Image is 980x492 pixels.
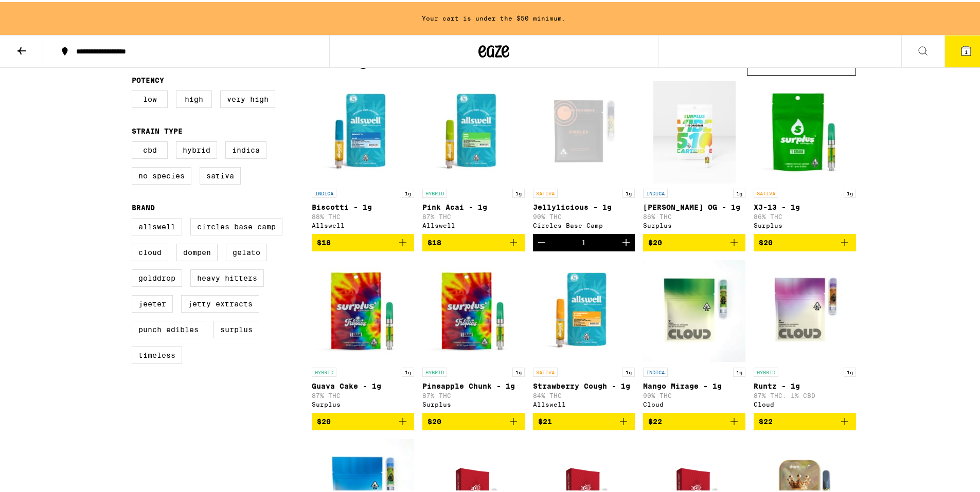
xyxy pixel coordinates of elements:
p: XJ-13 - 1g [754,201,856,209]
p: INDICA [312,187,336,196]
button: Increment [617,232,635,249]
label: Jetty Extracts [181,293,259,311]
div: Circles Base Camp [533,220,635,227]
img: Cloud - Runtz - 1g [754,258,856,360]
div: Surplus [754,220,856,227]
img: Allswell - Biscotti - 1g [312,79,414,181]
span: $21 [538,415,552,424]
button: Add to bag [643,232,745,249]
p: HYBRID [312,366,336,375]
p: HYBRID [754,366,778,375]
p: 1g [622,187,635,196]
img: Cloud - Mango Mirage - 1g [643,258,745,360]
a: Open page for Strawberry Cough - 1g from Allswell [533,258,635,411]
img: Surplus - XJ-13 - 1g [754,79,856,181]
label: High [176,88,212,106]
button: Decrement [533,232,550,249]
span: $20 [648,236,662,245]
p: Pineapple Chunk - 1g [422,380,525,388]
p: Pink Acai - 1g [422,201,525,209]
label: Circles Base Camp [190,216,282,233]
img: Surplus - Pineapple Chunk - 1g [422,258,525,360]
span: Hi. Need any help? [6,7,74,15]
p: SATIVA [533,187,558,196]
span: $18 [427,236,441,245]
label: Cloud [132,242,168,259]
p: 1g [733,366,745,375]
button: Add to bag [312,232,414,249]
span: $22 [759,415,773,424]
label: Heavy Hitters [190,267,264,285]
span: $22 [648,415,662,424]
label: Allswell [132,216,182,233]
a: Open page for Pink Acai - 1g from Allswell [422,79,525,232]
button: Add to bag [754,411,856,428]
a: Open page for Jellylicious - 1g from Circles Base Camp [533,79,635,232]
div: Allswell [422,220,525,227]
img: Allswell - Strawberry Cough - 1g [533,258,635,360]
p: 1g [402,366,414,375]
p: 86% THC [643,211,745,218]
div: Cloud [754,399,856,406]
a: Open page for Mango Mirage - 1g from Cloud [643,258,745,411]
p: INDICA [643,366,668,375]
img: Surplus - Guava Cake - 1g [312,258,414,360]
p: 87% THC [422,390,525,397]
p: 84% THC [533,390,635,397]
p: 1g [512,366,525,375]
p: 88% THC [312,211,414,218]
p: Mango Mirage - 1g [643,380,745,388]
img: Allswell - Pink Acai - 1g [422,79,525,181]
button: Add to bag [533,411,635,428]
p: 90% THC [533,211,635,218]
p: 1g [402,187,414,196]
p: 1g [733,187,745,196]
button: Add to bag [422,411,525,428]
label: CBD [132,139,168,157]
p: 1g [622,366,635,375]
p: Jellylicious - 1g [533,201,635,209]
p: Biscotti - 1g [312,201,414,209]
a: Open page for XJ-13 - 1g from Surplus [754,79,856,232]
span: $20 [759,236,773,245]
legend: Potency [132,74,164,82]
button: Add to bag [754,232,856,249]
button: Add to bag [643,411,745,428]
div: Surplus [422,399,525,406]
span: 1 [965,47,968,53]
label: Hybrid [176,139,217,157]
label: Punch Edibles [132,319,205,336]
label: Low [132,88,168,106]
p: 86% THC [754,211,856,218]
span: $20 [427,415,441,424]
label: Jeeter [132,293,173,311]
img: Surplus - King Louie OG - 1g [653,79,736,181]
div: 1 [581,236,586,245]
a: Open page for Biscotti - 1g from Allswell [312,79,414,232]
div: Surplus [312,399,414,406]
p: 90% THC [643,390,745,397]
p: Guava Cake - 1g [312,380,414,388]
label: GoldDrop [132,267,182,285]
span: $18 [317,236,331,245]
p: INDICA [643,187,668,196]
p: Strawberry Cough - 1g [533,380,635,388]
p: [PERSON_NAME] OG - 1g [643,201,745,209]
button: Add to bag [312,411,414,428]
label: Surplus [213,319,259,336]
legend: Brand [132,202,155,210]
div: Surplus [643,220,745,227]
span: $20 [317,415,331,424]
p: 1g [844,366,856,375]
label: Timeless [132,344,182,362]
label: Indica [225,139,266,157]
a: Open page for Runtz - 1g from Cloud [754,258,856,411]
label: No Species [132,165,191,183]
p: 1g [512,187,525,196]
p: Runtz - 1g [754,380,856,388]
p: 87% THC: 1% CBD [754,390,856,397]
a: Open page for King Louie OG - 1g from Surplus [643,79,745,232]
p: SATIVA [533,366,558,375]
p: HYBRID [422,366,447,375]
label: Gelato [226,242,267,259]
